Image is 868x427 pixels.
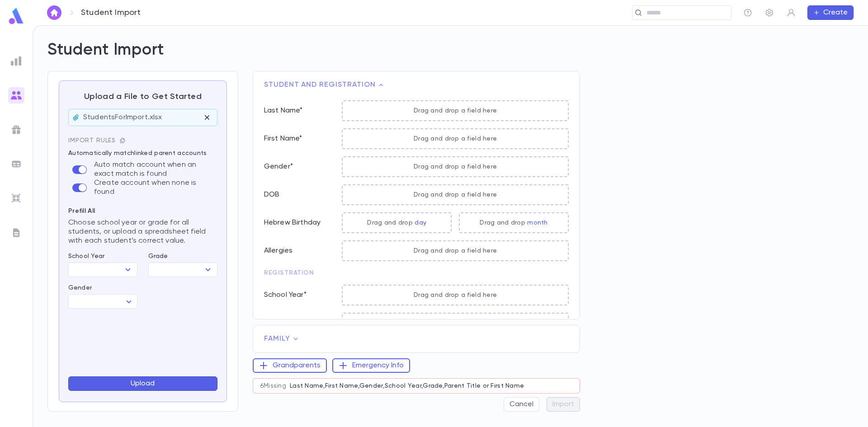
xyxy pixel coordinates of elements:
[415,220,426,226] span: day
[11,227,22,238] img: letters_grey.7941b92b52307dd3b8a917253454ce1c.svg
[68,150,217,157] p: Automatically match linked parent accounts
[527,220,547,226] span: month
[11,193,22,204] img: imports_grey.530a8a0e642e233f2baf0ef88e8c9fcb.svg
[11,56,22,66] img: reports_grey.c525e4749d1bce6a11f5fe2a8de1b229.svg
[253,358,327,373] button: Grandparents
[264,334,569,343] span: Family
[460,219,568,226] p: Drag and drop
[94,178,217,197] p: Create account when none is found
[264,162,335,171] p: Gender *
[68,253,105,260] label: School Year
[83,113,162,122] p: StudentsForImport.xlsx
[49,9,60,16] img: home_white.a664292cf8c1dea59945f0da9f25487c.svg
[202,263,214,276] button: Open
[290,382,524,389] p: Last Name , First Name , Gender , School Year , Grade , Parent Title or First Name
[343,163,568,170] p: Drag and drop a field here
[68,376,217,391] button: Upload
[68,284,92,291] label: Gender
[260,382,286,389] p: 6 Missing
[7,7,25,25] img: logo
[148,253,168,260] label: Grade
[264,319,335,328] p: Grade *
[11,90,22,101] img: students_gradient.3b4df2a2b995ef5086a14d9e1675a5ee.svg
[122,263,134,276] button: Open
[68,92,217,102] p: Upload a File to Get Started
[47,40,854,60] h2: Student Import
[504,397,539,412] button: Cancel
[343,247,568,254] p: Drag and drop a field here
[264,190,335,199] p: DOB
[68,218,217,245] p: Choose school year or grade for all students, or upload a spreadsheet field with each student’s c...
[343,219,451,226] p: Drag and drop
[68,137,217,144] span: Import Rules
[94,160,217,178] p: Auto match account when an exact match is found
[264,246,335,255] p: Allergies
[264,291,335,300] p: School Year *
[264,270,314,276] span: Registration
[343,135,568,142] p: Drag and drop a field here
[68,207,217,215] p: Prefill All
[11,124,22,135] img: campaigns_grey.99e729a5f7ee94e3726e6486bddda8f1.svg
[343,291,568,299] p: Drag and drop a field here
[11,159,22,169] img: batches_grey.339ca447c9d9533ef1741baa751efc33.svg
[343,107,568,114] p: Drag and drop a field here
[807,5,854,20] button: Create
[264,106,335,115] p: Last Name *
[264,218,335,227] p: Hebrew Birthday
[264,134,335,143] p: First Name *
[81,8,141,18] p: Student Import
[332,358,410,373] button: Emergency Info
[264,80,569,89] span: Student and Registration
[68,295,137,309] div: ​
[343,191,568,198] p: Drag and drop a field here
